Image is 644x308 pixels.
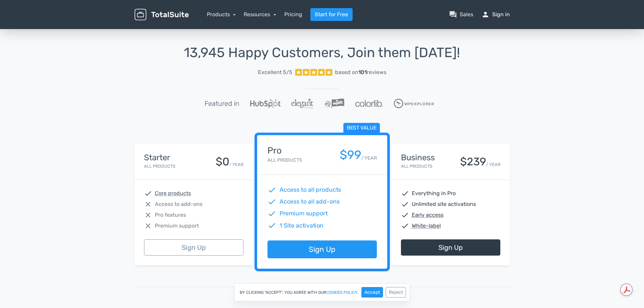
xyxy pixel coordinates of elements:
[279,209,328,218] span: Premium support
[267,241,377,259] a: Sign Up
[135,45,510,60] h1: 13,945 Happy Customers, Join them [DATE]!
[267,197,276,206] span: check
[401,200,409,208] span: check
[267,221,276,230] span: check
[401,189,409,197] span: check
[244,11,276,18] a: Resources
[412,189,456,197] span: Everything in Pro
[284,10,302,19] a: Pricing
[229,161,243,168] small: / YEAR
[267,157,302,163] small: All Products
[144,189,152,197] span: check
[155,211,186,219] span: Pro features
[481,10,510,19] a: personSign in
[339,148,361,162] div: $99
[205,100,239,107] h5: Featured in
[258,68,292,76] span: Excellent 5/5
[279,197,339,206] span: Access to all add-ons
[207,11,236,18] a: Products
[412,211,444,219] abbr: Early access
[291,98,313,109] img: ElegantThemes
[155,200,202,208] span: Access to add-ons
[135,9,189,21] img: TotalSuite for WordPress
[401,211,409,219] span: check
[144,211,152,219] span: close
[401,153,435,162] h4: Business
[412,222,441,230] abbr: White-label
[144,239,243,256] a: Sign Up
[394,99,434,108] img: WPExplorer
[250,99,281,108] img: Hubspot
[326,290,358,294] a: cookies policy
[144,222,152,230] span: close
[216,156,229,168] div: $0
[401,222,409,230] span: check
[155,222,199,230] span: Premium support
[310,8,353,21] a: Start for Free
[361,155,377,162] small: / YEAR
[279,221,324,230] span: 1 Site activation
[279,186,341,194] span: Access to all products
[335,68,386,76] div: based on reviews
[361,287,383,298] button: Accept
[267,209,276,218] span: check
[144,164,175,169] small: All Products
[355,100,383,107] img: Colorlib
[144,200,152,208] span: close
[319,283,325,291] span: Or
[267,146,302,156] h4: Pro
[135,66,510,79] a: Excellent 5/5 based on101reviews
[401,164,432,169] small: All Products
[412,200,476,208] span: Unlimited site activations
[449,10,473,19] a: question_answerSales
[386,287,406,298] button: Reject
[460,156,486,168] div: $239
[481,10,490,19] span: person
[358,69,367,75] strong: 101
[324,98,344,109] img: WPLift
[144,153,175,162] h4: Starter
[401,239,500,256] a: Sign Up
[449,10,457,19] span: question_answer
[267,186,276,194] span: check
[155,189,191,197] abbr: Core products
[486,161,500,168] small: / YEAR
[234,283,410,301] div: By clicking "Accept", you agree with our .
[343,123,380,134] span: Best value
